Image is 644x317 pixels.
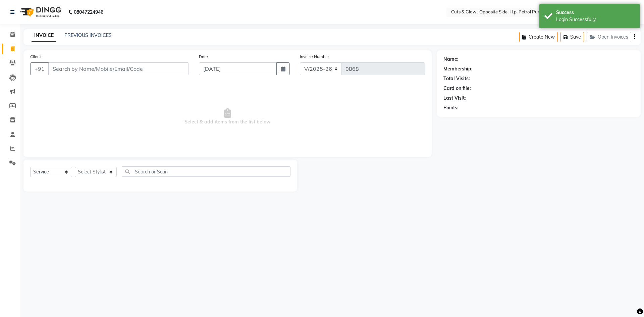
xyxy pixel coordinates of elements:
div: Card on file: [443,85,471,92]
button: Open Invoices [587,32,631,42]
label: Date [199,54,208,60]
div: Last Visit: [443,95,466,102]
label: Client [30,54,41,60]
input: Search or Scan [122,166,290,177]
b: 08047224946 [74,3,103,21]
button: Save [560,32,584,42]
div: Total Visits: [443,75,470,82]
div: Success [556,9,635,16]
div: Points: [443,104,459,111]
a: PREVIOUS INVOICES [64,32,112,38]
button: +91 [30,62,49,75]
input: Search by Name/Mobile/Email/Code [48,62,189,75]
a: INVOICE [32,30,56,42]
div: Login Successfully. [556,16,635,23]
div: Name: [443,56,459,63]
label: Invoice Number [300,54,329,60]
img: logo [17,3,63,21]
button: Create New [519,32,558,42]
div: Membership: [443,65,473,72]
span: Select & add items from the list below [30,83,425,150]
